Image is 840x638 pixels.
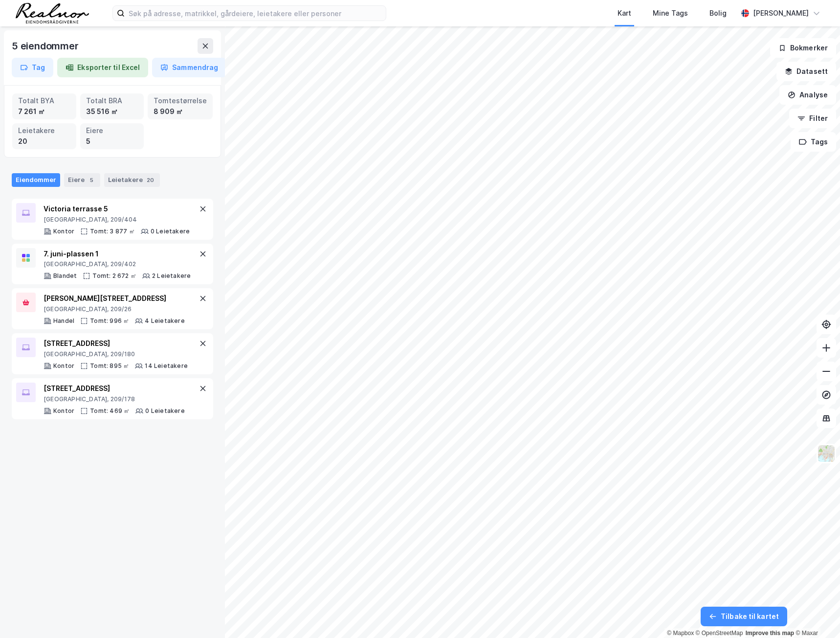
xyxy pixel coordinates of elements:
[86,95,138,106] div: Totalt BRA
[44,338,188,349] div: [STREET_ADDRESS]
[53,317,74,325] div: Handel
[145,317,184,325] div: 4 Leietakere
[753,7,809,19] div: [PERSON_NAME]
[145,407,184,415] div: 0 Leietakere
[44,203,190,215] div: Victoria terrasse 5
[44,305,185,313] div: [GEOGRAPHIC_DATA], 209/26
[53,407,74,415] div: Kontor
[44,260,191,268] div: [GEOGRAPHIC_DATA], 209/402
[145,175,156,185] div: 20
[12,58,53,77] button: Tag
[653,7,688,19] div: Mine Tags
[779,85,836,105] button: Analyse
[12,173,60,187] div: Eiendommer
[18,125,70,136] div: Leietakere
[18,95,70,106] div: Totalt BYA
[86,136,138,147] div: 5
[709,7,727,19] div: Bolig
[18,136,70,147] div: 20
[90,228,135,235] div: Tomt: 3 877 ㎡
[776,62,836,81] button: Datasett
[87,175,96,185] div: 5
[53,362,74,370] div: Kontor
[696,630,743,637] a: OpenStreetMap
[16,3,89,23] img: realnor-logo.934646d98de889bb5806.png
[770,38,836,58] button: Bokmerker
[18,106,70,117] div: 7 261 ㎡
[44,293,185,304] div: [PERSON_NAME][STREET_ADDRESS]
[53,272,77,280] div: Blandet
[44,395,185,403] div: [GEOGRAPHIC_DATA], 209/178
[701,607,787,626] button: Tilbake til kartet
[44,383,185,394] div: [STREET_ADDRESS]
[104,173,160,187] div: Leietakere
[791,591,840,638] iframe: Chat Widget
[618,7,631,19] div: Kart
[791,132,836,152] button: Tags
[64,173,100,187] div: Eiere
[86,106,138,117] div: 35 516 ㎡
[152,272,191,280] div: 2 Leietakere
[44,248,191,260] div: 7. juni-plassen 1
[44,216,190,224] div: [GEOGRAPHIC_DATA], 209/404
[789,109,836,128] button: Filter
[86,125,138,136] div: Eiere
[12,38,81,54] div: 5 eiendommer
[90,362,129,370] div: Tomt: 895 ㎡
[53,228,74,235] div: Kontor
[791,591,840,638] div: Kontrollprogram for chat
[151,228,190,235] div: 0 Leietakere
[145,362,188,370] div: 14 Leietakere
[154,95,207,106] div: Tomtestørrelse
[92,272,136,280] div: Tomt: 2 672 ㎡
[125,6,386,21] input: Søk på adresse, matrikkel, gårdeiere, leietakere eller personer
[57,58,148,77] button: Eksporter til Excel
[90,407,130,415] div: Tomt: 469 ㎡
[44,350,188,358] div: [GEOGRAPHIC_DATA], 209/180
[667,630,694,637] a: Mapbox
[817,444,836,463] img: Z
[154,106,207,117] div: 8 909 ㎡
[746,630,794,637] a: Improve this map
[90,317,129,325] div: Tomt: 996 ㎡
[152,58,226,77] button: Sammendrag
